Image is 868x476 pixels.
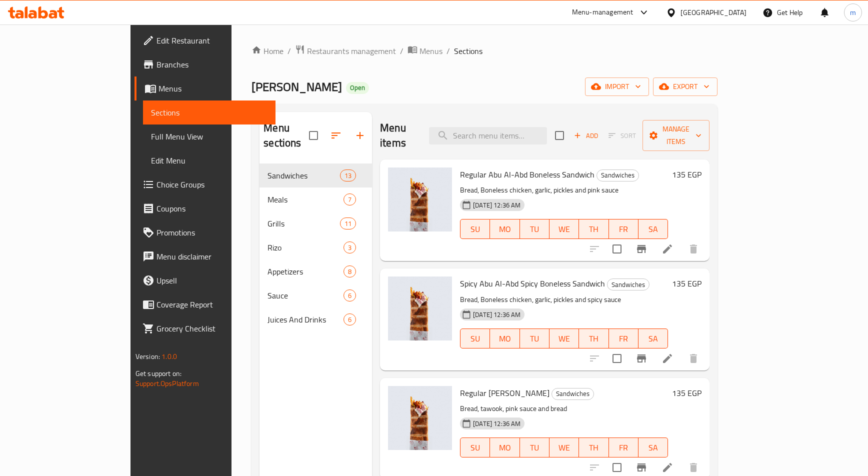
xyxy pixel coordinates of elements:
div: Grills11 [259,211,372,235]
span: TH [583,331,604,346]
span: FR [613,222,634,236]
button: MO [490,219,519,239]
span: FR [613,440,634,455]
img: Spicy Abu Al-Abd Spicy Boneless Sandwich [388,276,452,340]
button: TU [520,437,549,457]
span: MO [494,440,515,455]
button: SU [460,328,490,348]
span: MO [494,331,515,346]
span: SA [642,440,664,455]
button: Add section [348,123,372,147]
span: TU [524,440,545,455]
span: Choice Groups [156,178,267,190]
div: Juices And Drinks [267,313,343,325]
span: WE [553,331,575,346]
button: delete [681,346,705,370]
span: WE [553,222,575,236]
span: SU [464,440,486,455]
a: Coverage Report [134,292,275,316]
span: Menu disclaimer [156,250,267,262]
a: Edit menu item [661,243,673,255]
span: TH [583,222,604,236]
span: Edit Restaurant [156,34,267,46]
span: Regular [PERSON_NAME] [460,385,549,400]
span: [PERSON_NAME] [251,75,342,98]
div: items [340,169,356,181]
button: delete [681,237,705,261]
a: Edit Restaurant [134,28,275,52]
button: FR [609,437,638,457]
span: Upsell [156,274,267,286]
button: MO [490,328,519,348]
span: Sandwiches [607,279,649,290]
h6: 135 EGP [672,386,701,400]
span: Coverage Report [156,298,267,310]
a: Menu disclaimer [134,244,275,268]
span: 8 [344,267,355,276]
span: 1.0.0 [161,350,177,363]
div: items [343,313,356,325]
span: Sandwiches [597,169,638,181]
div: Juices And Drinks6 [259,307,372,331]
span: Open [346,83,369,92]
a: Edit menu item [661,461,673,473]
span: TU [524,222,545,236]
button: TH [579,219,608,239]
span: import [593,80,641,93]
a: Edit menu item [661,352,673,364]
img: Regular Abu Al-Abd Tawook Sandwich [388,386,452,450]
span: SA [642,222,664,236]
span: Add item [570,128,602,143]
span: SA [642,331,664,346]
span: Sandwiches [267,169,340,181]
button: import [585,77,649,96]
a: Restaurants management [295,44,396,57]
span: 13 [340,171,355,180]
span: Full Menu View [151,130,267,142]
button: TU [520,219,549,239]
div: Sandwiches13 [259,163,372,187]
div: Open [346,82,369,94]
div: Menu-management [572,6,633,18]
button: WE [549,219,579,239]
div: Meals7 [259,187,372,211]
span: WE [553,440,575,455]
span: Sort sections [324,123,348,147]
img: Regular Abu Al-Abd Boneless Sandwich [388,167,452,231]
p: Bread, Boneless chicken, garlic, pickles and pink sauce [460,184,668,196]
button: TH [579,328,608,348]
button: Branch-specific-item [629,237,653,261]
button: SU [460,219,490,239]
span: Select all sections [303,125,324,146]
div: Sandwiches [551,388,594,400]
span: Promotions [156,226,267,238]
span: 7 [344,195,355,204]
h6: 135 EGP [672,167,701,181]
span: Sandwiches [552,388,593,399]
a: Sections [143,100,275,124]
span: Appetizers [267,265,343,277]
span: 11 [340,219,355,228]
div: Sauce [267,289,343,301]
button: SA [638,328,668,348]
div: items [343,289,356,301]
span: Menus [419,45,442,57]
h2: Menu sections [263,120,309,150]
span: Select section [549,125,570,146]
span: Edit Menu [151,154,267,166]
button: FR [609,219,638,239]
span: Branches [156,58,267,70]
input: search [429,127,547,144]
span: [DATE] 12:36 AM [469,200,524,210]
a: Coupons [134,196,275,220]
span: FR [613,331,634,346]
nav: Menu sections [259,159,372,335]
span: Grocery Checklist [156,322,267,334]
button: TU [520,328,549,348]
span: m [850,7,856,18]
div: items [343,265,356,277]
li: / [446,45,450,57]
span: 6 [344,315,355,324]
span: Restaurants management [307,45,396,57]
